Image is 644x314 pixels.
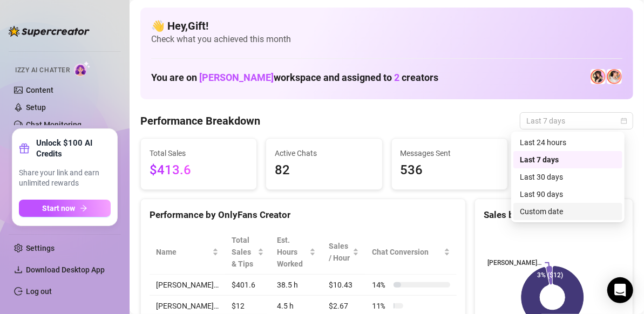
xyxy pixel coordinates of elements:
span: 536 [401,160,499,181]
span: Total Sales [150,147,248,159]
span: 82 [275,160,373,181]
div: Custom date [520,206,616,217]
span: 11 % [372,300,389,312]
th: Sales / Hour [322,230,366,275]
span: Start now [43,204,76,213]
div: Last 24 hours [513,134,622,151]
a: Chat Monitoring [26,120,82,129]
div: Custom date [513,203,622,220]
h4: Performance Breakdown [140,113,260,128]
th: Chat Conversion [365,230,457,275]
th: Total Sales & Tips [225,230,270,275]
span: Check what you achieved this month [151,33,622,45]
span: 2 [394,72,399,83]
span: Izzy AI Chatter [15,65,70,76]
span: $413.6 [150,160,248,181]
span: 14 % [372,279,389,291]
div: Open Intercom Messenger [607,277,633,303]
span: download [14,265,23,274]
span: gift [19,143,30,154]
h4: 👋 Hey, Gift ! [151,18,622,33]
td: $10.43 [322,275,366,296]
img: AI Chatter [74,61,91,77]
div: Last 90 days [513,186,622,203]
a: Settings [26,244,55,252]
div: Est. Hours Worked [277,234,307,270]
div: Last 7 days [513,151,622,168]
a: Setup [26,103,46,112]
span: Download Desktop App [26,265,105,274]
span: Share your link and earn unlimited rewards [19,168,111,189]
button: Start nowarrow-right [19,200,111,217]
img: 𝖍𝖔𝖑𝖑𝖞 [607,69,622,84]
img: Holly [591,69,606,84]
div: Sales by OnlyFans Creator [484,208,624,222]
th: Name [150,230,225,275]
div: Last 24 hours [520,136,616,148]
td: [PERSON_NAME]… [150,275,225,296]
div: Performance by OnlyFans Creator [150,208,457,222]
div: Last 30 days [520,171,616,183]
a: Content [26,86,53,94]
span: Last 7 days [526,113,627,129]
td: $401.6 [225,275,270,296]
div: Last 30 days [513,168,622,186]
td: 38.5 h [270,275,322,296]
img: logo-BBDzfeDw.svg [9,26,90,37]
a: Log out [26,287,52,296]
text: [PERSON_NAME]… [488,259,542,267]
strong: Unlock $100 AI Credits [36,138,111,159]
div: Last 7 days [520,154,616,166]
h1: You are on workspace and assigned to creators [151,72,438,84]
span: Active Chats [275,147,373,159]
span: arrow-right [80,204,87,212]
span: Chat Conversion [372,246,442,258]
div: Last 90 days [520,188,616,200]
span: calendar [621,118,627,124]
span: Total Sales & Tips [232,234,255,270]
span: Sales / Hour [329,240,351,264]
span: [PERSON_NAME] [199,72,274,83]
span: Messages Sent [401,147,499,159]
span: Name [156,246,210,258]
